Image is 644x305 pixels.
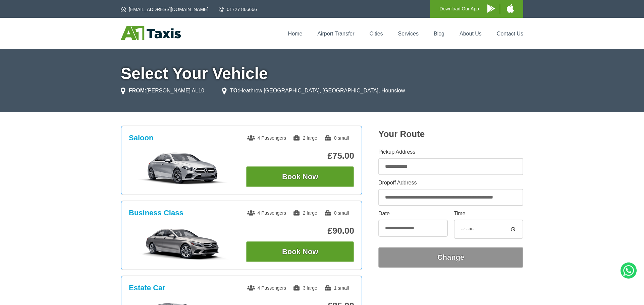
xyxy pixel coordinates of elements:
[246,151,354,161] p: £75.00
[487,4,495,13] img: A1 Taxis Android App
[121,6,208,13] a: [EMAIL_ADDRESS][DOMAIN_NAME]
[317,31,354,36] a: Airport Transfer
[121,26,181,40] img: A1 Taxis St Albans LTD
[247,210,286,216] span: 4 Passengers
[121,66,523,82] h1: Select Your Vehicle
[288,31,303,36] a: Home
[132,152,233,185] img: Saloon
[121,87,204,95] li: [PERSON_NAME] AL10
[497,31,523,36] a: Contact Us
[129,284,165,292] h3: Estate Car
[398,31,419,36] a: Services
[324,210,349,216] span: 0 small
[246,241,354,262] button: Book Now
[246,166,354,187] button: Book Now
[129,209,183,217] h3: Business Class
[324,285,349,291] span: 1 small
[370,31,383,36] a: Cities
[293,210,317,216] span: 2 large
[219,6,257,13] a: 01727 866666
[378,129,523,139] h2: Your Route
[378,149,523,155] label: Pickup Address
[230,88,239,93] strong: TO:
[247,135,286,141] span: 4 Passengers
[246,226,354,236] p: £90.00
[324,135,349,141] span: 0 small
[378,180,523,185] label: Dropoff Address
[454,211,523,216] label: Time
[247,285,286,291] span: 4 Passengers
[132,227,233,260] img: Business Class
[439,5,479,13] p: Download Our App
[507,4,514,13] img: A1 Taxis iPhone App
[293,285,317,291] span: 3 large
[293,135,317,141] span: 2 large
[222,87,405,95] li: Heathrow [GEOGRAPHIC_DATA], [GEOGRAPHIC_DATA], Hounslow
[378,247,523,268] button: Change
[434,31,444,36] a: Blog
[460,31,482,36] a: About Us
[129,134,153,142] h3: Saloon
[378,211,448,216] label: Date
[129,88,146,93] strong: FROM:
